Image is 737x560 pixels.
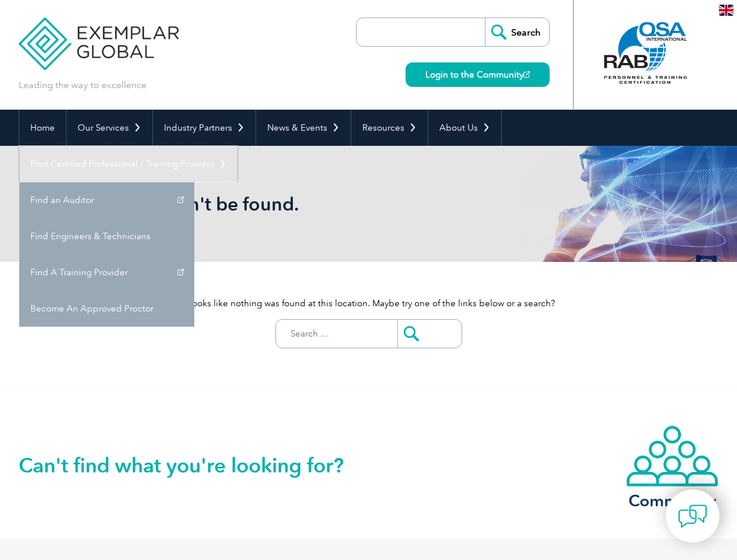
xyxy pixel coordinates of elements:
[428,110,501,146] a: About Us
[523,71,530,78] img: open_square.png
[406,62,550,87] a: Login to the Community
[19,79,146,92] p: Leading the way to excellence
[351,110,428,146] a: Resources
[678,502,707,531] img: contact-chat.png
[626,425,719,508] a: Community
[626,425,719,488] img: icon-community.webp
[19,146,237,182] a: Find Certified Professional / Training Provider
[256,110,351,146] a: News & Events
[19,290,194,327] a: Become An Approved Proctor
[719,5,733,16] img: en
[19,192,467,215] h1: Oops! That page can't be found.
[19,218,194,254] a: Find Engineers & Technicians
[626,494,719,508] h3: Community
[67,110,152,146] a: Our Services
[485,18,549,46] input: Search
[19,182,194,218] a: Find an Auditor
[19,456,369,475] h2: Can't find what you're looking for?
[19,110,66,146] a: Home
[153,110,256,146] a: Industry Partners
[19,254,194,290] a: Find A Training Provider
[397,320,462,348] input: Submit
[19,297,719,310] p: It looks like nothing was found at this location. Maybe try one of the links below or a search?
